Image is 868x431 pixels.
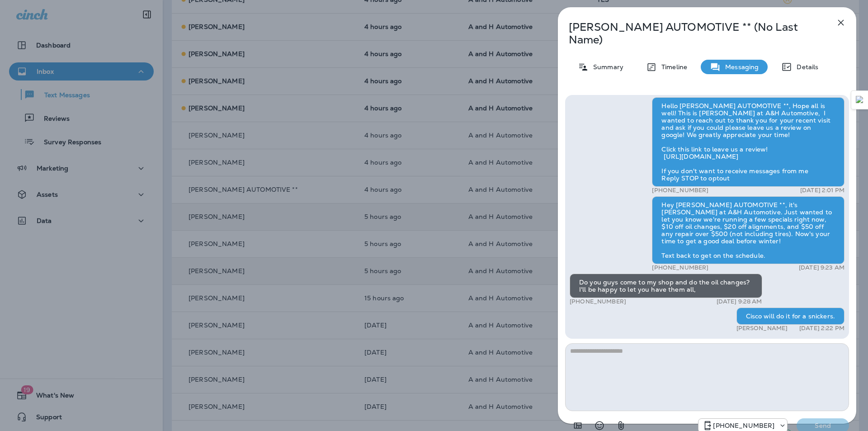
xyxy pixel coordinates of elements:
[652,264,708,271] p: [PHONE_NUMBER]
[657,63,687,71] p: Timeline
[736,325,788,332] p: [PERSON_NAME]
[800,187,844,194] p: [DATE] 2:01 PM
[652,187,708,194] p: [PHONE_NUMBER]
[799,325,844,332] p: [DATE] 2:22 PM
[569,21,816,46] p: [PERSON_NAME] AUTOMOTIVE ** (No Last Name)
[652,196,844,264] div: Hey [PERSON_NAME] AUTOMOTIVE **, it's [PERSON_NAME] at A&H Automotive. Just wanted to let you kno...
[652,97,844,187] div: Hello [PERSON_NAME] AUTOMOTIVE **, Hope all is well! This is [PERSON_NAME] at A&H Automotive, I w...
[736,308,844,325] div: Cisco will do it for a snickers.
[713,422,774,429] p: [PHONE_NUMBER]
[792,63,818,71] p: Details
[698,420,787,431] div: +1 (405) 873-8731
[856,96,864,104] img: Detect Auto
[570,274,762,298] div: Do you guys come to my shop and do the oil changes? I'll be happy to let you have them all,
[570,298,626,305] p: [PHONE_NUMBER]
[799,264,844,271] p: [DATE] 9:23 AM
[589,63,623,71] p: Summary
[721,63,759,71] p: Messaging
[717,298,762,305] p: [DATE] 9:28 AM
